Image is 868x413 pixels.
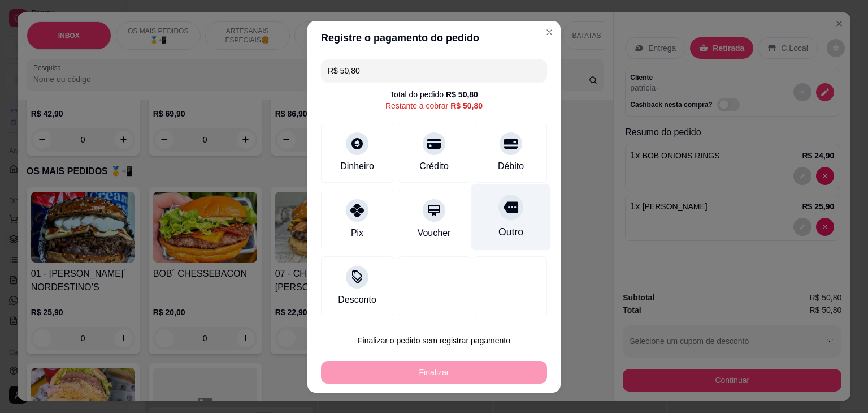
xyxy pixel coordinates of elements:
[418,226,451,240] div: Voucher
[321,329,547,352] button: Finalizar o pedido sem registrar pagamento
[390,89,478,100] div: Total do pedido
[450,100,483,111] div: R$ 50,80
[498,225,523,239] div: Outro
[419,160,449,173] div: Crédito
[328,59,540,82] input: Ex.: hambúrguer de cordeiro
[446,89,478,100] div: R$ 50,80
[540,23,558,41] button: Close
[338,293,376,307] div: Desconto
[385,100,483,111] div: Restante a cobrar
[340,160,374,173] div: Dinheiro
[307,21,561,55] header: Registre o pagamento do pedido
[351,226,363,240] div: Pix
[498,160,524,173] div: Débito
